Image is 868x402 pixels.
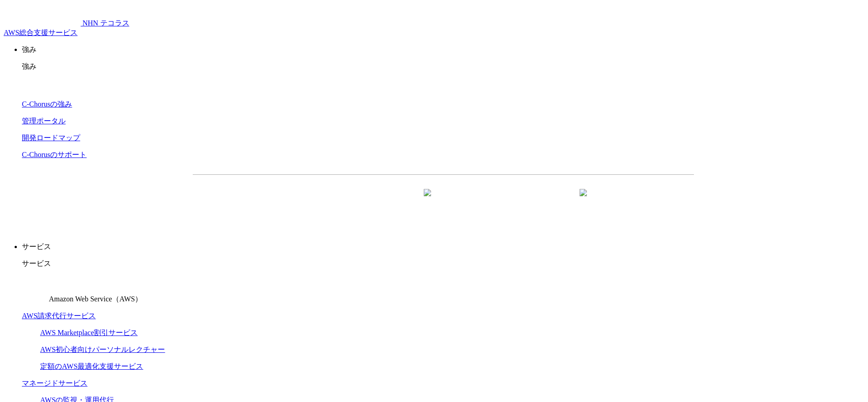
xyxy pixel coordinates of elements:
[49,295,142,303] span: Amazon Web Service（AWS）
[40,329,138,336] a: AWS Marketplace割引サービス
[22,117,66,125] a: 管理ポータル
[40,346,165,353] a: AWS初心者向けパーソナルレクチャー
[22,242,864,252] p: サービス
[22,151,87,158] a: C-Chorusのサポート
[580,189,587,213] img: 矢印
[22,276,47,301] img: Amazon Web Service（AWS）
[22,62,864,71] p: 強み
[40,362,143,370] a: 定額のAWS最適化支援サービス
[22,312,96,320] a: AWS請求代行サービス
[22,259,864,269] p: サービス
[448,189,595,212] a: まずは相談する
[4,4,81,25] img: AWS総合支援サービス C-Chorus
[424,189,431,213] img: 矢印
[4,19,129,36] a: AWS総合支援サービス C-Chorus NHN テコラスAWS総合支援サービス
[292,189,439,212] a: 資料を請求する
[22,379,87,387] a: マネージドサービス
[22,134,80,142] a: 開発ロードマップ
[22,45,864,55] p: 強み
[22,100,72,108] a: C-Chorusの強み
